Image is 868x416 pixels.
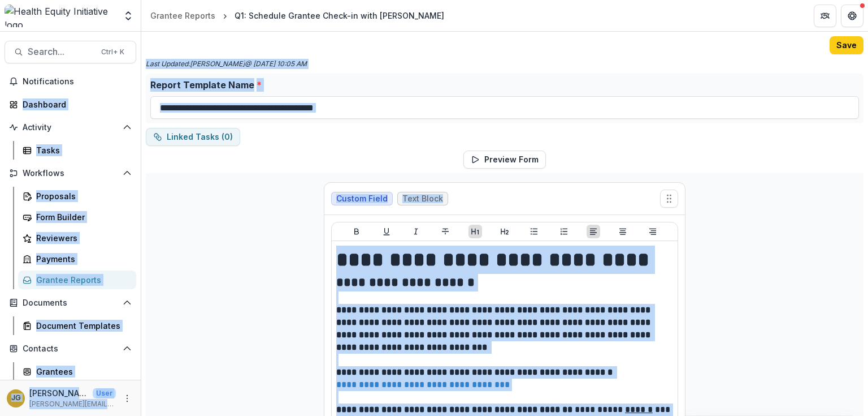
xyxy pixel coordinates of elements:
[36,232,127,244] div: Reviewers
[146,7,220,24] a: Grantee Reports
[29,387,88,399] p: [PERSON_NAME]
[18,141,136,160] a: Tasks
[5,95,136,114] a: Dashboard
[36,190,127,202] div: Proposals
[23,298,118,308] span: Documents
[814,5,836,27] button: Partners
[5,294,136,312] button: Open Documents
[18,316,136,335] a: Document Templates
[29,399,116,409] p: [PERSON_NAME][EMAIL_ADDRESS][PERSON_NAME][DATE][DOMAIN_NAME]
[99,46,127,58] div: Ctrl + K
[11,394,21,402] div: Jenna Grant
[380,225,393,238] button: Underline
[120,392,134,405] button: More
[150,10,215,22] div: Grantee Reports
[36,274,127,286] div: Grantee Reports
[5,5,116,27] img: Health Equity Initiative logo
[36,253,127,265] div: Payments
[23,123,118,132] span: Activity
[468,225,482,238] button: Heading 1
[18,187,136,205] a: Proposals
[18,250,136,268] a: Payments
[23,77,132,87] span: Notifications
[235,10,444,22] div: Q1: Schedule Grantee Check-in with [PERSON_NAME]
[23,169,118,178] span: Workflows
[5,118,136,136] button: Open Activity
[18,271,136,289] a: Grantee Reports
[5,72,136,91] button: Notifications
[146,7,449,24] nav: breadcrumb
[36,320,127,332] div: Document Templates
[36,144,127,156] div: Tasks
[616,225,630,238] button: Align Center
[439,225,452,238] button: Strike
[5,164,136,182] button: Open Workflows
[146,59,307,69] p: Last Updated: [PERSON_NAME] @ [DATE] 10:05 AM
[146,128,240,146] button: dependent-tasks
[150,78,852,92] label: Report Template Name
[18,208,136,226] a: Form Builder
[463,151,546,169] button: Preview Form
[93,388,116,398] p: User
[23,98,127,110] div: Dashboard
[5,340,136,358] button: Open Contacts
[830,36,863,54] button: Save
[336,194,388,204] span: Custom Field
[587,225,600,238] button: Align Left
[350,225,363,238] button: Bold
[402,194,443,204] span: Text Block
[660,190,678,208] button: Move field
[646,225,659,238] button: Align Right
[18,362,136,381] a: Grantees
[120,5,136,27] button: Open entity switcher
[36,366,127,378] div: Grantees
[557,225,571,238] button: Ordered List
[841,5,863,27] button: Get Help
[527,225,541,238] button: Bullet List
[5,41,136,63] button: Search...
[36,211,127,223] div: Form Builder
[498,225,511,238] button: Heading 2
[18,229,136,247] a: Reviewers
[23,344,118,354] span: Contacts
[409,225,423,238] button: Italicize
[28,46,94,57] span: Search...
